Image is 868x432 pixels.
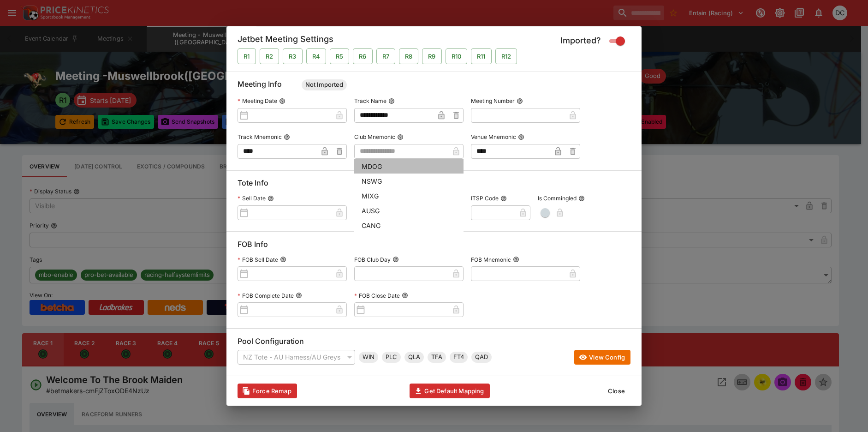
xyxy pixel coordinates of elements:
h6: FOB Info [238,240,630,253]
button: FOB Club Day [392,256,399,263]
div: Win [359,352,378,363]
h6: Pool Configuration [238,336,630,350]
button: FOB Sell Date [280,256,286,263]
span: QAD [471,353,492,362]
button: Get Default Mapping Info [410,384,489,398]
button: FOB Complete Date [296,292,302,299]
button: Close [602,384,630,398]
button: Track Mnemonic [284,134,290,140]
button: Not Mapped and Imported [283,48,302,64]
button: Not Mapped and Imported [238,48,256,64]
p: FOB Complete Date [238,292,294,300]
span: FT4 [450,353,468,362]
button: FOB Close Date [402,292,408,299]
button: Not Mapped and Imported [495,48,517,64]
li: NSWG [354,174,464,188]
div: Tote Pool Quaddie [471,352,492,363]
button: Not Mapped and Imported [422,48,441,64]
p: Club Mnemonic [354,133,395,141]
div: Quinella [404,352,424,363]
button: Clears data required to update with latest templates [238,384,297,398]
button: Not Mapped and Imported [446,48,468,64]
button: Not Mapped and Imported [353,48,372,64]
button: Not Mapped and Imported [330,48,349,64]
h5: Jetbet Meeting Settings [238,34,333,48]
span: PLC [382,353,401,362]
span: TFA [428,353,446,362]
button: Not Mapped and Imported [260,48,279,64]
div: Place [382,352,401,363]
p: FOB Mnemonic [471,256,511,264]
p: Meeting Date [238,97,277,105]
p: FOB Sell Date [238,256,278,264]
div: Meeting Status [302,79,347,90]
div: Trifecta [428,352,446,363]
li: AUSG [354,203,464,218]
h6: Meeting Info [238,79,630,94]
button: Not Mapped and Imported [376,48,395,64]
p: Sell Date [238,194,266,202]
button: Not Mapped and Imported [471,48,492,64]
span: QLA [404,353,424,362]
button: ITSP Code [500,195,507,202]
p: Is Commingled [538,194,577,202]
p: Venue Mnemonic [471,133,516,141]
h5: Imported? [560,35,601,46]
button: Sell Date [268,195,274,202]
li: MDOG [354,159,464,174]
button: Track Name [388,98,395,104]
button: Not Mapped and Imported [306,48,326,64]
button: Venue Mnemonic [518,134,524,140]
div: First Four [450,352,468,363]
p: ITSP Code [471,194,499,202]
p: Track Name [354,97,386,105]
p: FOB Close Date [354,292,400,300]
button: Club Mnemonic [397,134,404,140]
button: FOB Mnemonic [513,256,519,263]
span: Not Imported [302,80,347,90]
p: FOB Club Day [354,256,391,264]
button: Is Commingled [578,195,585,202]
button: Meeting Date [279,98,285,104]
span: WIN [359,353,378,362]
p: Track Mnemonic [238,133,282,141]
li: CANG [354,218,464,233]
h6: Tote Info [238,178,630,192]
p: Meeting Number [471,97,515,105]
button: View Config [574,350,630,365]
button: Meeting Number [517,98,523,104]
div: NZ Tote - AU Harness/AU Greys [238,350,355,365]
li: MIXG [354,188,464,203]
button: Not Mapped and Imported [399,48,418,64]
